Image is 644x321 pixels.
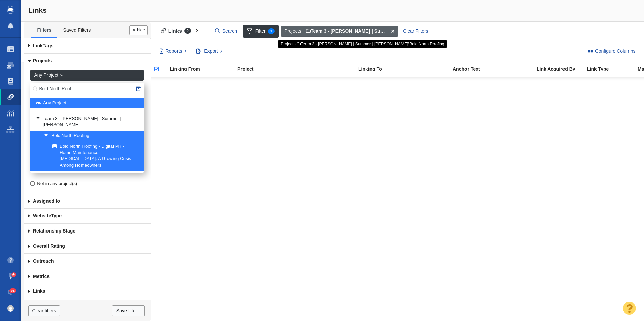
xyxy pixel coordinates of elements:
[595,48,636,55] span: Configure Columns
[43,100,66,106] span: Any Project
[306,28,481,34] span: Team 3 - [PERSON_NAME] | Summer | [PERSON_NAME]\Bold North Roofing
[24,269,151,284] a: Metrics
[358,67,452,71] div: Linking To
[7,6,13,14] img: buzzstream_logo_iconsimple.png
[51,142,140,171] a: Bold North Roofing - Digital PR - Home Maintenance [MEDICAL_DATA]: A Growing Crisis Among Homeowners
[9,288,17,293] span: 24
[284,28,302,35] span: Projects:
[297,42,444,46] span: Team 3 - [PERSON_NAME] | Summer | [PERSON_NAME]\Bold North Roofing
[24,209,151,224] a: Type
[42,131,140,141] a: Bold North Roofing
[193,46,226,57] button: Export
[24,38,151,53] a: Tags
[243,25,279,38] span: Filter
[112,305,144,317] a: Save filter...
[537,67,586,72] a: Link Acquired By
[212,25,240,37] input: Search
[28,305,60,317] a: Clear filters
[24,284,151,299] a: Links
[537,67,586,71] div: Link Acquired By
[24,254,151,269] a: Outreach
[587,67,637,72] a: Link Type
[37,181,77,187] span: Not in any project(s)
[28,6,47,14] span: Links
[33,213,51,218] span: Website
[24,239,151,254] a: Overall Rating
[24,299,151,314] a: Link Checks
[33,43,43,48] span: Link
[156,46,190,57] button: Reports
[32,98,136,108] a: Any Project
[170,67,237,72] a: Linking From
[237,67,358,71] div: Project
[268,28,275,34] span: 1
[57,23,97,37] a: Saved Filters
[358,67,452,72] a: Linking To
[34,114,140,130] a: Team 3 - [PERSON_NAME] | Summer | [PERSON_NAME]
[170,67,237,71] div: Linking From
[34,72,58,79] span: Any Project
[24,53,151,69] a: Projects
[24,224,151,239] a: Relationship Stage
[31,23,57,37] a: Filters
[453,67,536,72] a: Anchor Text
[7,305,14,312] img: 0a657928374d280f0cbdf2a1688580e1
[166,48,182,55] span: Reports
[24,193,151,209] a: Assigned to
[281,42,444,46] span: Projects:
[30,83,144,95] input: Search...
[399,26,432,37] div: Clear Filters
[587,67,637,71] div: Link Type
[204,48,218,55] span: Export
[584,46,639,57] button: Configure Columns
[129,25,148,35] button: Done
[30,181,35,186] input: Not in any project(s)
[453,67,536,71] div: Anchor Text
